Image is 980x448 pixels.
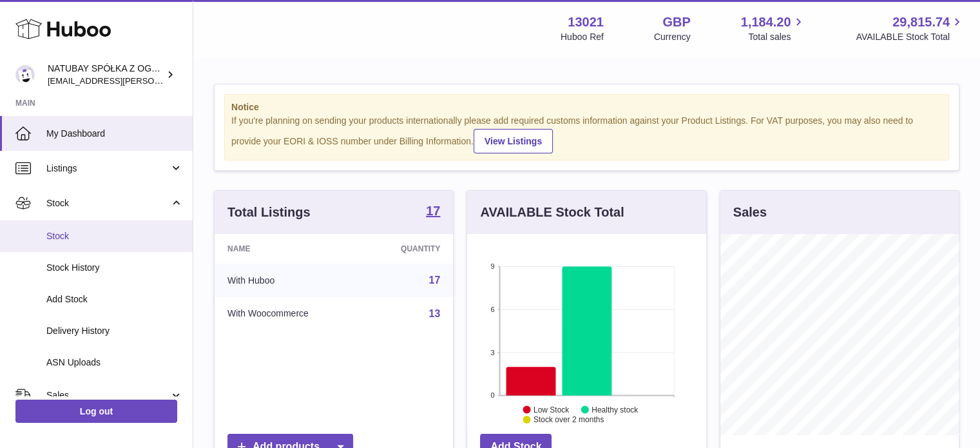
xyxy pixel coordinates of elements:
[741,14,791,31] span: 1,184.20
[46,230,183,242] span: Stock
[215,234,363,264] th: Name
[733,204,767,221] h3: Sales
[491,262,495,270] text: 9
[474,129,553,153] a: View Listings
[231,101,942,113] strong: Notice
[46,128,183,140] span: My Dashboard
[491,306,495,313] text: 6
[491,348,495,356] text: 3
[46,325,183,337] span: Delivery History
[46,293,183,306] span: Add Stock
[748,31,805,43] span: Total sales
[15,65,35,84] img: kacper.antkowski@natubay.pl
[662,14,690,31] strong: GBP
[46,162,169,175] span: Listings
[480,204,624,221] h3: AVAILABLE Stock Total
[568,14,604,31] strong: 13021
[856,14,965,43] a: 29,815.74 AVAILABLE Stock Total
[429,308,441,319] a: 13
[48,75,258,86] span: [EMAIL_ADDRESS][PERSON_NAME][DOMAIN_NAME]
[491,391,495,399] text: 0
[654,31,691,43] div: Currency
[892,14,950,31] span: 29,815.74
[46,262,183,274] span: Stock History
[533,415,604,424] text: Stock over 2 months
[48,63,164,87] div: NATUBAY SPÓŁKA Z OGRANICZONĄ ODPOWIEDZIALNOŚCIĄ
[46,389,169,402] span: Sales
[429,275,441,286] a: 17
[215,264,363,297] td: With Huboo
[741,14,806,43] a: 1,184.20 Total sales
[426,204,440,217] strong: 17
[15,400,177,423] a: Log out
[363,234,454,264] th: Quantity
[561,31,604,43] div: Huboo Ref
[46,197,169,209] span: Stock
[426,204,440,220] a: 17
[231,115,942,153] div: If you're planning on sending your products internationally please add required customs informati...
[227,204,311,221] h3: Total Listings
[533,405,570,414] text: Low Stock
[46,356,183,369] span: ASN Uploads
[856,31,965,43] span: AVAILABLE Stock Total
[215,297,363,331] td: With Woocommerce
[591,405,639,414] text: Healthy stock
